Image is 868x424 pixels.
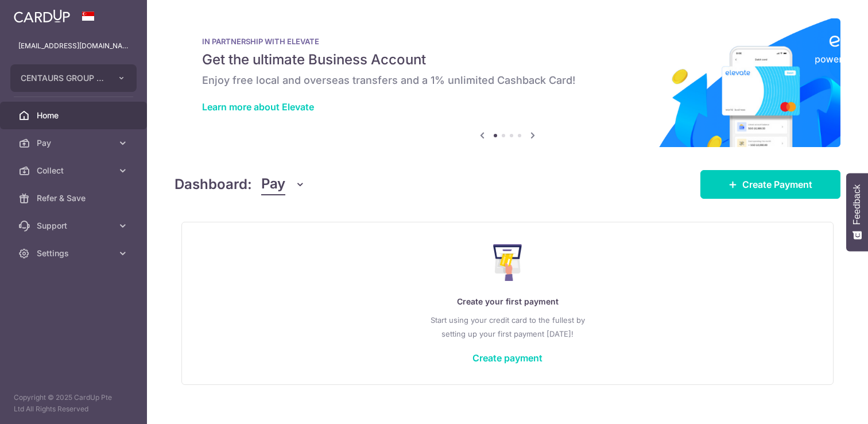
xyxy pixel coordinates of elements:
[14,9,70,23] img: CardUp
[37,137,113,149] span: Pay
[202,37,813,46] p: IN PARTNERSHIP WITH ELEVATE
[261,174,285,195] span: Pay
[175,174,252,195] h4: Dashboard:
[205,295,810,309] p: Create your first payment
[175,18,840,147] img: Renovation banner
[261,174,305,195] button: Pay
[846,173,868,251] button: Feedback - Show survey
[205,313,810,341] p: Start using your credit card to the fullest by setting up your first payment [DATE]!
[21,72,106,84] span: CENTAURS GROUP PRIVATE LIMITED
[472,352,542,364] a: Create payment
[202,101,314,113] a: Learn more about Elevate
[18,40,129,52] p: [EMAIL_ADDRESS][DOMAIN_NAME]
[794,390,857,418] iframe: Opens a widget where you can find more information
[493,244,522,281] img: Make Payment
[37,110,113,121] span: Home
[742,178,812,191] span: Create Payment
[37,165,113,176] span: Collect
[700,170,840,199] a: Create Payment
[37,248,113,259] span: Settings
[10,64,137,92] button: CENTAURS GROUP PRIVATE LIMITED
[37,220,113,232] span: Support
[202,74,813,87] h6: Enjoy free local and overseas transfers and a 1% unlimited Cashback Card!
[37,192,113,204] span: Refer & Save
[202,51,813,69] h5: Get the ultimate Business Account
[852,184,862,225] span: Feedback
